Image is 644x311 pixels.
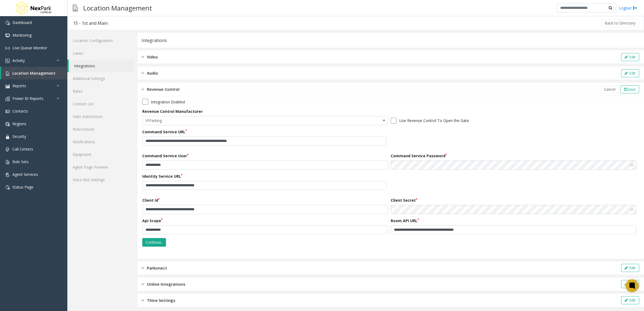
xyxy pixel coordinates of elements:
[12,45,47,50] span: Live Queue Monitor
[142,173,183,179] label: Identity Service URL
[621,53,639,61] button: Edit
[5,173,10,177] img: 'icon'
[12,20,32,25] span: Dashboard
[5,109,10,114] img: 'icon'
[142,129,187,135] label: Command Service URL
[67,161,134,173] a: Agent Page Preview
[147,297,175,303] span: Thinx Settings
[142,197,160,203] label: Client Id
[399,118,469,123] label: Use Revenue Control To Open the Gate
[12,172,38,177] span: Agent Services
[627,87,636,92] span: Save
[142,238,166,247] button: Continue..
[143,116,339,125] span: IPParking
[12,58,25,63] span: Activity
[67,72,134,85] a: Additional Settings
[67,110,134,123] a: Gate Instructions
[12,33,32,38] span: Monitoring
[5,97,10,101] img: 'icon'
[67,97,134,110] a: Contact List
[67,85,134,97] a: Rates
[621,85,639,93] button: Save
[5,59,10,63] img: 'icon'
[391,218,419,223] label: Room API URL
[600,85,619,93] button: Cancel
[147,70,158,76] span: Audio
[391,153,447,159] label: Command Service Password
[5,185,10,190] img: 'icon'
[621,296,639,304] button: Edit
[1,67,67,79] a: Location Management
[12,109,28,114] span: Contacts
[12,96,43,101] span: Power BI Reports
[621,69,639,77] button: Edit
[147,281,185,287] span: Online Integrations
[12,134,26,139] span: Security
[141,297,144,303] img: closed
[67,34,134,47] a: Location Configuration
[141,281,144,287] img: closed
[142,218,163,223] label: Api Scope
[5,135,10,139] img: 'icon'
[69,60,134,72] a: Integrations
[5,84,10,88] img: 'icon'
[12,159,29,164] span: Rule Sets
[5,46,10,50] img: 'icon'
[141,265,144,271] img: closed
[621,264,639,272] button: Edit
[67,135,134,148] a: Notifications
[67,148,134,161] a: Equipment
[601,19,639,27] button: Back to Directory
[147,265,167,271] span: Parkonect
[67,173,134,186] a: Voice Bot Settings
[633,5,637,11] img: logout
[12,71,56,76] span: Location Management
[73,20,108,27] div: 15 - 1st and Main
[141,70,144,76] img: closed
[12,121,26,126] span: Regions
[619,5,637,11] a: Logout
[12,83,26,88] span: Reports
[141,54,144,60] img: closed
[12,184,33,190] span: Status Page
[12,146,33,152] span: Call Centers
[604,87,615,92] span: Cancel
[81,1,155,15] h3: Location Management
[5,160,10,164] img: 'icon'
[5,122,10,126] img: 'icon'
[142,109,203,114] label: Revenue Control Manufacturer
[5,147,10,152] img: 'icon'
[141,86,144,92] img: opened
[621,280,639,288] button: Edit
[141,37,167,44] div: Integrations
[5,21,10,25] img: 'icon'
[142,153,189,159] label: Command Service User
[391,197,417,203] label: Client Secret
[5,71,10,76] img: 'icon'
[147,54,158,60] span: Video
[5,33,10,38] img: 'icon'
[147,86,179,92] span: Revenue Control
[151,99,185,105] label: Integration Enabled
[67,47,134,60] a: Lanes
[67,123,134,135] a: Rules/Issues
[73,1,78,15] img: pageIcon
